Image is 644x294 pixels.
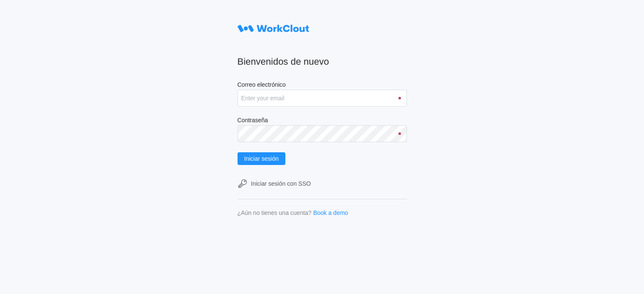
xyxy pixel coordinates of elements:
[238,179,407,189] a: Iniciar sesión con SSO
[238,56,407,68] h2: Bienvenidos de nuevo
[238,90,407,107] input: Enter your email
[238,81,407,90] label: Correo electrónico
[238,152,286,165] button: Iniciar sesión
[238,117,407,125] label: Contraseña
[244,156,279,162] span: Iniciar sesión
[313,209,348,216] a: Book a demo
[238,209,312,216] div: ¿Aún no tienes una cuenta?
[251,180,311,187] div: Iniciar sesión con SSO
